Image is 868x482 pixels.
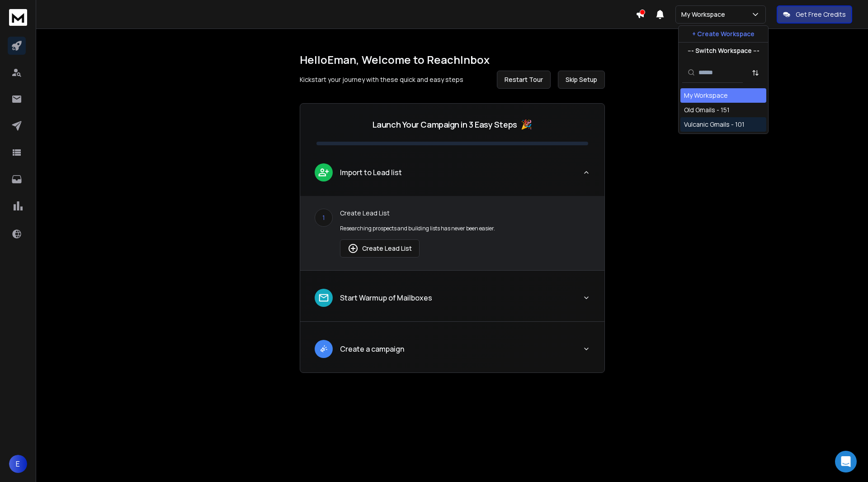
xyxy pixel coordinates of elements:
[318,167,330,178] img: lead
[318,343,330,354] img: lead
[777,5,852,24] button: Get Free Credits
[746,64,764,82] button: Sort by Sort A-Z
[558,71,605,89] button: Skip Setup
[373,118,517,131] p: Launch Your Campaign in 3 Easy Steps
[679,26,768,42] button: + Create Workspace
[318,292,330,304] img: lead
[9,455,27,473] button: E
[340,167,402,178] p: Import to Lead list
[315,209,333,227] div: 1
[796,10,846,19] p: Get Free Credits
[300,282,604,321] button: leadStart Warmup of Mailboxes
[692,29,755,38] p: + Create Workspace
[340,292,432,303] p: Start Warmup of Mailboxes
[340,225,590,232] p: Researching prospects and building lists has never been easier.
[684,105,730,115] div: Old Gmails - 151
[300,333,604,372] button: leadCreate a campaign
[348,243,359,254] img: lead
[521,118,532,131] span: 🎉
[300,156,604,196] button: leadImport to Lead list
[684,120,745,129] div: Vulcanic Gmails - 101
[340,344,404,354] p: Create a campaign
[681,10,729,19] p: My Workspace
[340,239,420,258] button: Create Lead List
[300,52,605,67] h1: Hello Eman , Welcome to ReachInbox
[688,46,759,55] p: --- Switch Workspace ---
[835,451,857,472] div: Open Intercom Messenger
[497,71,551,89] button: Restart Tour
[9,9,27,26] img: logo
[300,75,463,84] p: Kickstart your journey with these quick and easy steps
[300,196,604,270] div: leadImport to Lead list
[566,75,597,84] span: Skip Setup
[340,209,590,218] p: Create Lead List
[684,91,728,100] div: My Workspace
